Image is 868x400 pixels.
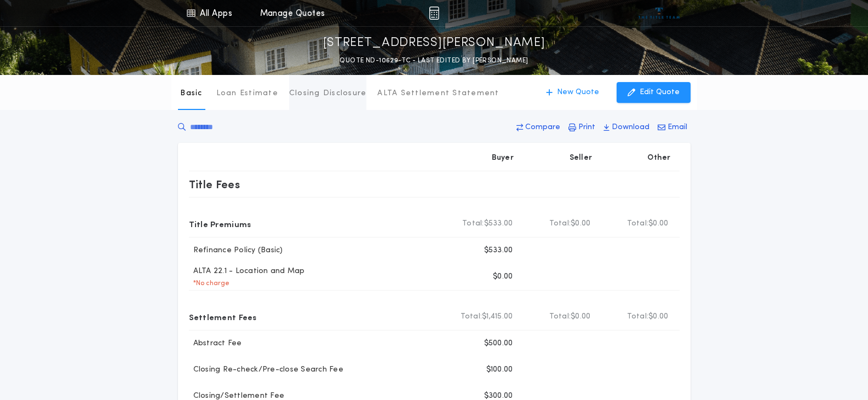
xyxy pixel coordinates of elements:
[565,118,599,137] button: Print
[484,245,513,256] p: $533.00
[484,338,513,349] p: $500.00
[654,118,691,137] button: Email
[617,82,691,103] button: Edit Quote
[571,311,590,322] span: $0.00
[578,122,595,133] p: Print
[640,87,680,98] p: Edit Quote
[492,153,514,164] p: Buyer
[648,311,668,322] span: $0.00
[189,279,230,288] p: * No charge
[289,88,367,99] p: Closing Disclosure
[461,311,482,322] b: Total:
[377,88,499,99] p: ALTA Settlement Statement
[482,311,513,322] span: $1,415.00
[189,245,283,256] p: Refinance Policy (Basic)
[648,218,668,229] span: $0.00
[639,8,680,19] img: vs-icon
[549,218,571,229] b: Total:
[557,87,599,98] p: New Quote
[189,338,242,349] p: Abstract Fee
[627,218,649,229] b: Total:
[180,88,202,99] p: Basic
[571,218,590,229] span: $0.00
[189,308,257,326] p: Settlement Fees
[462,218,484,229] b: Total:
[486,364,513,375] p: $100.00
[493,271,513,282] p: $0.00
[612,122,649,133] p: Download
[600,118,653,137] button: Download
[647,153,670,164] p: Other
[189,176,240,193] p: Title Fees
[627,311,649,322] b: Total:
[189,215,251,233] p: Title Premiums
[513,118,564,137] button: Compare
[323,34,545,52] p: [STREET_ADDRESS][PERSON_NAME]
[570,153,593,164] p: Seller
[525,122,560,133] p: Compare
[484,218,513,229] span: $533.00
[668,122,687,133] p: Email
[189,266,305,277] p: ALTA 22.1 - Location and Map
[429,7,439,20] img: img
[216,88,278,99] p: Loan Estimate
[535,82,610,103] button: New Quote
[340,55,528,66] p: QUOTE ND-10629-TC - LAST EDITED BY [PERSON_NAME]
[189,364,343,375] p: Closing Re-check/Pre-close Search Fee
[549,311,571,322] b: Total:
